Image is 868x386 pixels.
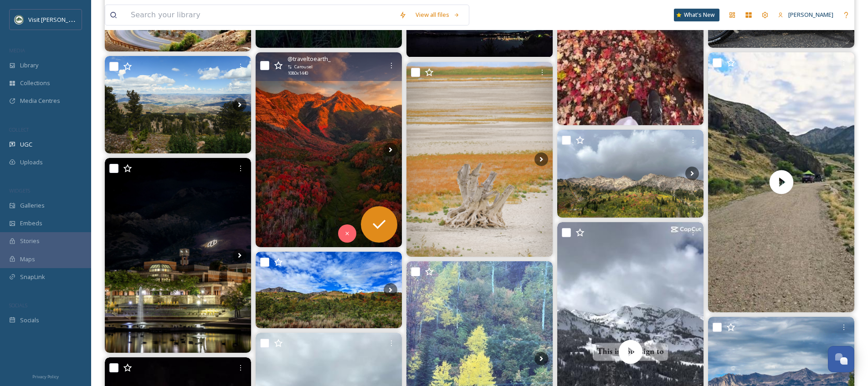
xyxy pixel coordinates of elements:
[256,52,402,247] img: Utah in the fall is a masterpiece of color.🍂 Red and green trees paint the mountainsides with str...
[126,5,395,25] input: Search your library
[828,346,854,372] button: Open Chat
[20,316,39,325] span: Socials
[20,237,40,245] span: Stories
[674,9,719,21] a: What's New
[256,252,402,328] img: What a great weekend. Colors are starting to change. Get outside!!! 👊 #großerfuß #bikingwithbigfo...
[20,158,43,167] span: Uploads
[288,70,308,76] span: 1080 x 1440
[20,219,42,228] span: Embeds
[708,52,854,312] img: thumbnail
[406,62,553,257] img: Took a quick trip over to antelope island yesterday and found this cute long billed curlew. antel...
[294,64,313,70] span: Carousel
[20,61,38,70] span: Library
[773,6,838,24] a: [PERSON_NAME]
[28,15,86,24] span: Visit [PERSON_NAME]
[15,15,24,24] img: Unknown.png
[20,140,32,149] span: UGC
[20,201,45,210] span: Galleries
[9,47,25,54] span: MEDIA
[32,374,59,380] span: Privacy Policy
[105,56,251,153] img: Hit the trails at snowbasinresort to soak in the breathtaking fall colors and scenic views! #natu...
[20,96,60,105] span: Media Centres
[20,273,45,281] span: SnapLink
[557,130,704,218] img: Fall🍂 #utah #saltlakecity #slc #utahgram #utahisrad #utahphotographer #nature #visitutah #travel ...
[105,158,251,353] img: It’s lit. #WeberState #LightTheW #Ogden
[9,302,27,309] span: SOCIALS
[32,371,59,381] a: Privacy Policy
[411,6,464,24] a: View all files
[288,55,331,63] span: @ traveltoearth_
[9,126,29,133] span: COLLECT
[20,255,35,264] span: Maps
[788,10,833,19] span: [PERSON_NAME]
[20,79,50,87] span: Collections
[708,52,854,312] video: Amazing day at Ogden Bike Park! 💜💜 Thanks for riding, guys! 🥰 #ogdenutah #ogdenmtb #utahmtb #mtbg...
[9,187,30,194] span: WIDGETS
